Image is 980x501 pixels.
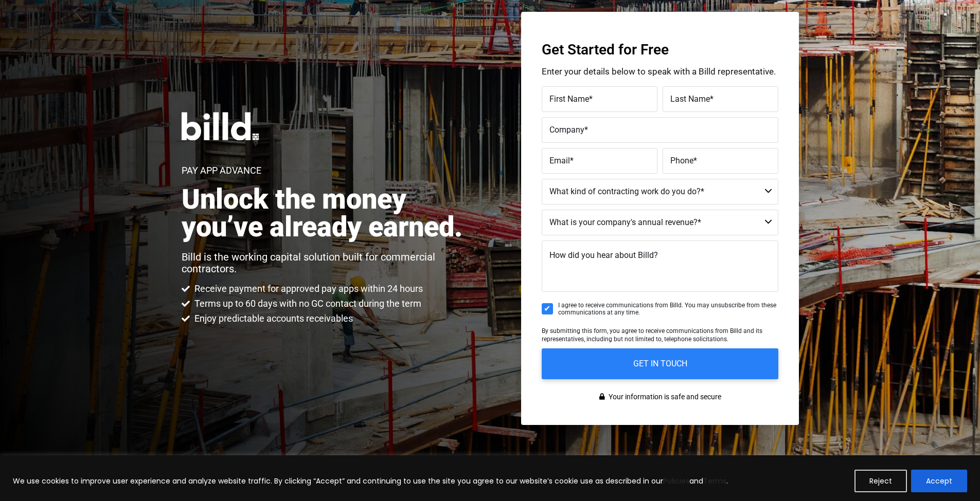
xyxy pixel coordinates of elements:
span: By submitting this form, you agree to receive communications from Billd and its representatives, ... [542,327,762,343]
a: Terms [703,476,726,486]
h3: Get Started for Free [542,43,778,57]
span: Last Name [670,94,710,104]
span: Enjoy predictable accounts receivables [192,312,353,325]
span: I agree to receive communications from Billd. You may unsubscribe from these communications at an... [558,302,778,317]
input: I agree to receive communications from Billd. You may unsubscribe from these communications at an... [542,303,553,314]
h2: Unlock the money you’ve already earned. [182,185,473,241]
span: Company [549,125,584,135]
button: Accept [911,470,967,492]
p: Enter your details below to speak with a Billd representative. [542,67,778,76]
span: Terms up to 60 days with no GC contact during the term [192,298,421,310]
span: Receive payment for approved pay apps within 24 hours [192,283,423,295]
span: Your information is safe and secure [606,389,721,404]
p: Billd is the working capital solution built for commercial contractors. [182,251,473,275]
h1: Pay App Advance [182,166,261,175]
span: Phone [670,156,693,165]
span: How did you hear about Billd? [549,250,658,260]
button: Reject [854,470,907,492]
span: First Name [549,94,589,104]
span: Email [549,156,570,165]
a: Policies [663,476,689,486]
input: GET IN TOUCH [542,348,778,379]
p: We use cookies to improve user experience and analyze website traffic. By clicking “Accept” and c... [13,475,728,487]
